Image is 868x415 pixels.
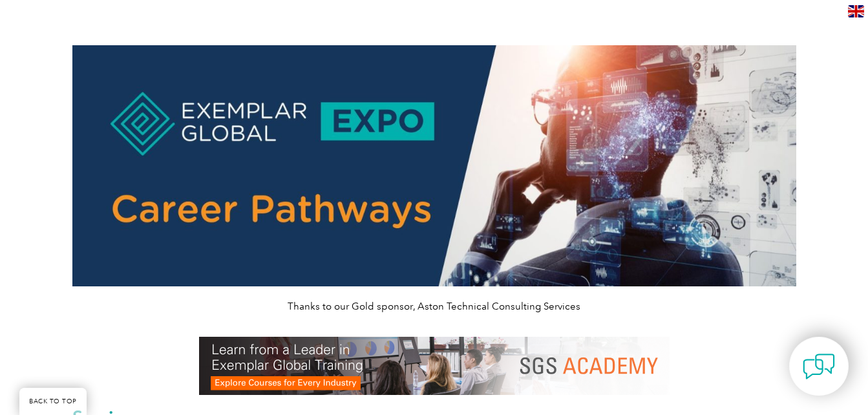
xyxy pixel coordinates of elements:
[72,45,796,286] img: career pathways
[848,5,864,17] img: en
[72,299,796,314] p: Thanks to our Gold sponsor, Aston Technical Consulting Services
[199,337,670,395] img: SGS
[19,388,87,415] a: BACK TO TOP
[803,350,835,383] img: contact-chat.png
